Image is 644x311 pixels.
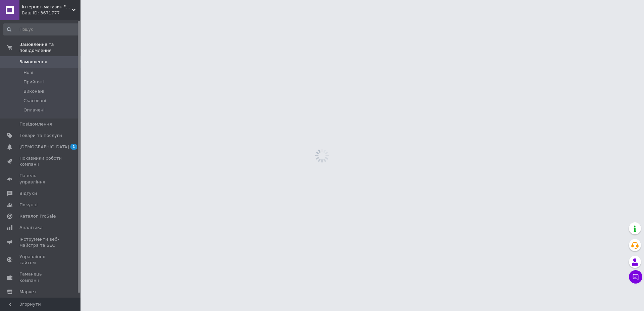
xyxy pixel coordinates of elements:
[19,190,37,197] span: Відгуки
[23,98,46,104] span: Скасовані
[23,107,45,113] span: Оплачені
[23,70,33,76] span: Нові
[19,236,62,248] span: Інструменти веб-майстра та SEO
[19,133,62,139] span: Товари та послуги
[19,42,80,54] span: Замовлення та повідомлення
[19,121,52,127] span: Повідомлення
[23,88,44,94] span: Виконані
[19,254,62,266] span: Управління сайтом
[19,202,38,208] span: Покупці
[22,4,72,10] span: Інтернет-магазин "Amigurumi-Mir" пряжа та фурнітура для рукоділля
[3,23,79,35] input: Пошук
[19,213,56,219] span: Каталог ProSale
[19,155,62,167] span: Показники роботи компанії
[19,173,62,185] span: Панель управління
[19,271,62,283] span: Гаманець компанії
[19,225,43,231] span: Аналітика
[70,144,77,150] span: 1
[19,289,37,295] span: Маркет
[19,59,47,65] span: Замовлення
[22,10,80,16] div: Ваш ID: 3671777
[23,79,44,85] span: Прийняті
[19,144,69,150] span: [DEMOGRAPHIC_DATA]
[629,270,642,284] button: Чат з покупцем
